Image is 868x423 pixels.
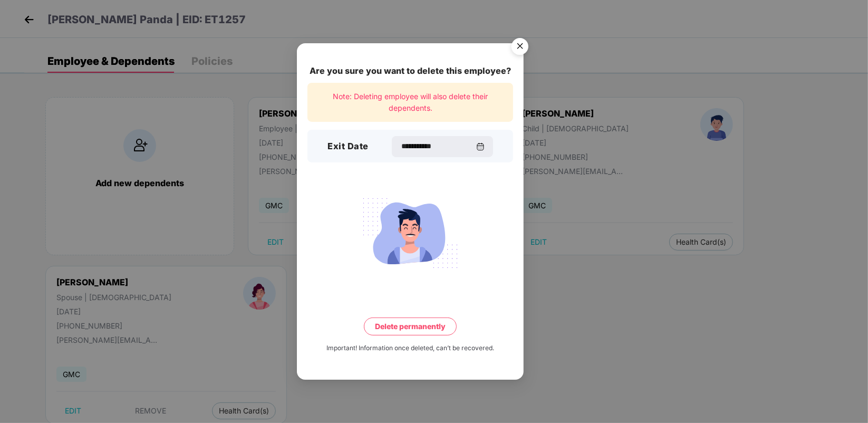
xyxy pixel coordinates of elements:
[505,33,535,63] img: svg+xml;base64,PHN2ZyB4bWxucz0iaHR0cDovL3d3dy53My5vcmcvMjAwMC9zdmciIHdpZHRoPSI1NiIgaGVpZ2h0PSI1Ni...
[351,192,469,274] img: svg+xml;base64,PHN2ZyB4bWxucz0iaHR0cDovL3d3dy53My5vcmcvMjAwMC9zdmciIHdpZHRoPSIyMjQiIGhlaWdodD0iMT...
[364,318,457,335] button: Delete permanently
[476,142,485,151] img: svg+xml;base64,PHN2ZyBpZD0iQ2FsZW5kYXItMzJ4MzIiIHhtbG5zPSJodHRwOi8vd3d3LnczLm9yZy8yMDAwL3N2ZyIgd2...
[307,64,513,78] div: Are you sure you want to delete this employee?
[307,83,513,122] div: Note: Deleting employee will also delete their dependents.
[327,140,369,153] h3: Exit Date
[505,33,534,62] button: Close
[326,343,494,353] div: Important! Information once deleted, can’t be recovered.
